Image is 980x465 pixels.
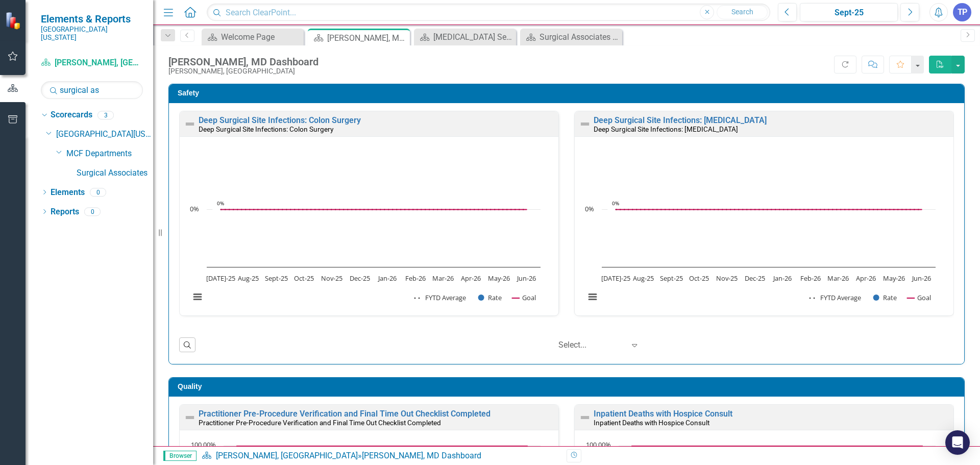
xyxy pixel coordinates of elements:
text: Sept-25 [660,274,683,283]
button: TP [953,3,971,21]
div: 3 [97,111,114,119]
div: Open Intercom Messenger [945,430,970,455]
a: [MEDICAL_DATA] Services Welcome Page [416,31,513,43]
input: Search ClearPoint... [207,4,770,21]
a: Inpatient Deaths with Hospice Consult [594,409,732,419]
text: Nov-25 [716,274,738,283]
small: Inpatient Deaths with Hospice Consult [594,419,709,427]
button: Search [717,5,768,19]
button: Show FYTD Average [810,293,862,302]
text: Oct-25 [294,274,314,283]
text: 100.00% [586,440,611,449]
text: Jan-26 [377,274,397,283]
button: View chart menu, Chart [585,290,600,304]
small: Deep Surgical Site Infections: [MEDICAL_DATA] [594,125,738,133]
a: Surgical Associates Dashboard [523,31,620,43]
a: Deep Surgical Site Infections: [MEDICAL_DATA] [594,115,767,125]
button: Show Rate [478,293,502,302]
div: Sept-25 [803,7,894,19]
g: Goal, series 3 of 3. Line with 12 data points. [614,207,924,211]
span: Elements & Reports [41,13,143,25]
g: Rate, series 2 of 3. Bar series with 12 bars. [608,152,922,210]
text: Mar-26 [432,274,454,283]
text: Aug-25 [633,274,654,283]
div: [PERSON_NAME], MD Dashboard [362,451,481,460]
text: 0% [217,200,224,207]
text: [DATE]-25 [206,274,235,283]
span: Browser [163,451,197,461]
img: Not Defined [579,118,591,130]
div: 0 [90,188,106,197]
div: [PERSON_NAME], MD Dashboard [327,32,407,44]
img: Not Defined [579,411,591,424]
img: Not Defined [184,118,196,130]
div: Surgical Associates Dashboard [540,31,620,43]
g: Goal, series 3 of 3. Line with 12 data points. [630,444,925,448]
span: Search [731,8,753,16]
input: Search Below... [41,81,143,99]
div: » [202,450,559,462]
button: Show FYTD Average [414,293,467,302]
button: Show Goal [907,293,931,302]
a: Surgical Associates [77,167,153,179]
small: [GEOGRAPHIC_DATA][US_STATE] [41,25,143,42]
a: Welcome Page [204,31,301,43]
a: Elements [51,187,85,199]
a: Reports [51,206,79,218]
a: [GEOGRAPHIC_DATA][US_STATE] [56,129,153,140]
text: Oct-25 [689,274,709,283]
text: Mar-26 [827,274,849,283]
text: Dec-25 [745,274,765,283]
text: Jan-26 [772,274,792,283]
div: [PERSON_NAME], MD Dashboard [168,56,318,67]
button: Sept-25 [800,3,898,21]
text: Apr-26 [856,274,876,283]
text: [DATE]-25 [601,274,630,283]
div: Chart. Highcharts interactive chart. [580,147,948,313]
text: May-26 [488,274,510,283]
text: 0% [190,204,199,213]
text: 0% [585,204,594,213]
a: MCF Departments [66,148,153,160]
h3: Quality [178,383,959,390]
div: Welcome Page [221,31,301,43]
a: Practitioner Pre-Procedure Verification and Final Time Out Checklist Completed [199,409,491,419]
text: Apr-26 [461,274,481,283]
a: [PERSON_NAME], [GEOGRAPHIC_DATA] [216,451,358,460]
text: Feb-26 [800,274,821,283]
button: Show Goal [512,293,536,302]
button: Show Rate [873,293,897,302]
button: View chart menu, Chart [190,290,205,304]
a: Scorecards [51,109,92,121]
text: 0% [612,200,619,207]
svg: Interactive chart [580,147,941,313]
img: ClearPoint Strategy [5,12,23,30]
a: Deep Surgical Site Infections: Colon Surgery [199,115,361,125]
h3: Safety [178,89,959,97]
img: Not Defined [184,411,196,424]
g: Goal, series 3 of 3. Line with 12 data points. [219,207,529,211]
a: [PERSON_NAME], [GEOGRAPHIC_DATA] [41,57,143,69]
g: Rate, series 2 of 3. Bar series with 12 bars. [213,152,527,210]
small: Deep Surgical Site Infections: Colon Surgery [199,125,333,133]
text: Feb-26 [405,274,426,283]
text: Sept-25 [265,274,288,283]
svg: Interactive chart [185,147,546,313]
div: Chart. Highcharts interactive chart. [185,147,553,313]
g: Goal, series 3 of 3. Line with 12 data points. [235,444,530,448]
text: Jun-26 [911,274,931,283]
text: Nov-25 [321,274,342,283]
div: 0 [84,207,101,216]
text: Dec-25 [350,274,370,283]
small: Practitioner Pre-Procedure Verification and Final Time Out Checklist Completed [199,419,441,427]
text: Aug-25 [238,274,259,283]
div: [PERSON_NAME], [GEOGRAPHIC_DATA] [168,67,318,75]
text: Jun-26 [516,274,536,283]
text: May-26 [883,274,905,283]
text: 100.00% [191,440,216,449]
div: [MEDICAL_DATA] Services Welcome Page [433,31,513,43]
